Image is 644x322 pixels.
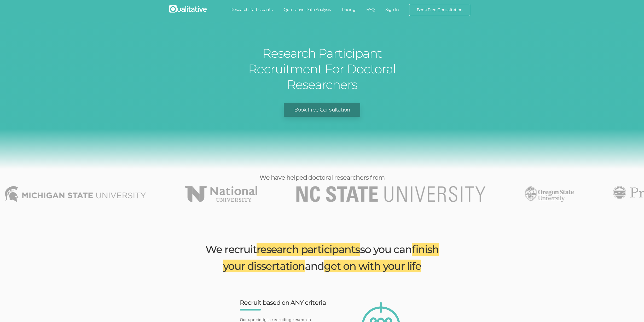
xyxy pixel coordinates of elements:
[361,4,380,15] a: FAQ
[223,243,439,272] span: finish your dissertation
[409,4,470,16] a: Book Free Consultation
[185,186,257,202] img: National University
[278,4,336,15] a: Qualitative Data Analysis
[225,4,278,15] a: Research Participants
[257,243,360,256] span: research participants
[240,299,331,306] h3: Recruit based on ANY criteria
[185,186,257,202] li: 23 of 49
[5,186,146,202] li: 22 of 49
[169,5,207,13] img: Qualitative
[525,186,574,202] img: Oregon State University
[336,4,361,15] a: Pricing
[197,174,448,181] h3: We have helped doctoral researchers from
[284,103,360,117] a: Book Free Consultation
[224,45,420,92] h1: Research Participant Recruitment For Doctoral Researchers
[297,186,486,202] img: North Carolina State University
[201,241,444,274] h2: We recruit so you can and
[525,186,574,202] li: 25 of 49
[324,260,421,272] span: get on with your life
[380,4,404,15] a: Sign In
[297,186,486,202] li: 24 of 49
[5,186,146,202] img: Michigan State University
